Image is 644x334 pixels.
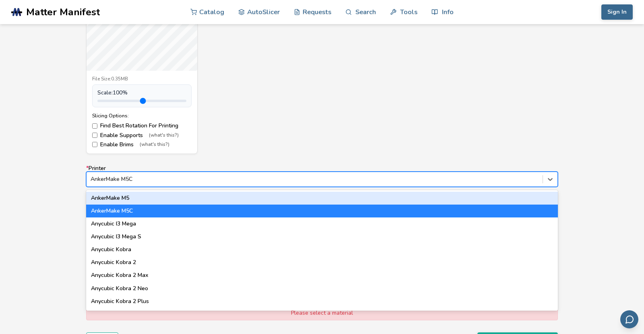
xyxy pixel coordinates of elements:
[620,310,638,328] button: Send feedback via email
[92,123,192,129] label: Find Best Rotation For Printing
[92,132,192,139] label: Enable Supports
[140,142,169,148] span: (what's this?)
[86,306,558,320] div: Please select a material
[86,192,558,205] div: AnkerMake M5
[86,217,558,230] div: Anycubic I3 Mega
[86,256,558,269] div: Anycubic Kobra 2
[149,133,179,138] span: (what's this?)
[92,142,97,147] input: Enable Brims(what's this?)
[92,133,97,138] input: Enable Supports(what's this?)
[86,269,558,282] div: Anycubic Kobra 2 Max
[97,90,128,96] span: Scale: 100 %
[92,141,192,148] label: Enable Brims
[92,76,192,82] div: File Size: 0.35MB
[86,165,558,187] label: Printer
[86,230,558,243] div: Anycubic I3 Mega S
[26,6,100,18] span: Matter Manifest
[92,113,192,119] div: Slicing Options:
[92,123,97,129] input: Find Best Rotation For Printing
[86,205,558,217] div: AnkerMake M5C
[86,308,558,321] div: Anycubic Kobra 2 Pro
[86,295,558,308] div: Anycubic Kobra 2 Plus
[86,243,558,256] div: Anycubic Kobra
[86,282,558,295] div: Anycubic Kobra 2 Neo
[601,4,633,20] button: Sign In
[91,176,92,182] input: *PrinterAnkerMake M5CAnkerMake M5AnkerMake M5CAnycubic I3 MegaAnycubic I3 Mega SAnycubic KobraAny...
